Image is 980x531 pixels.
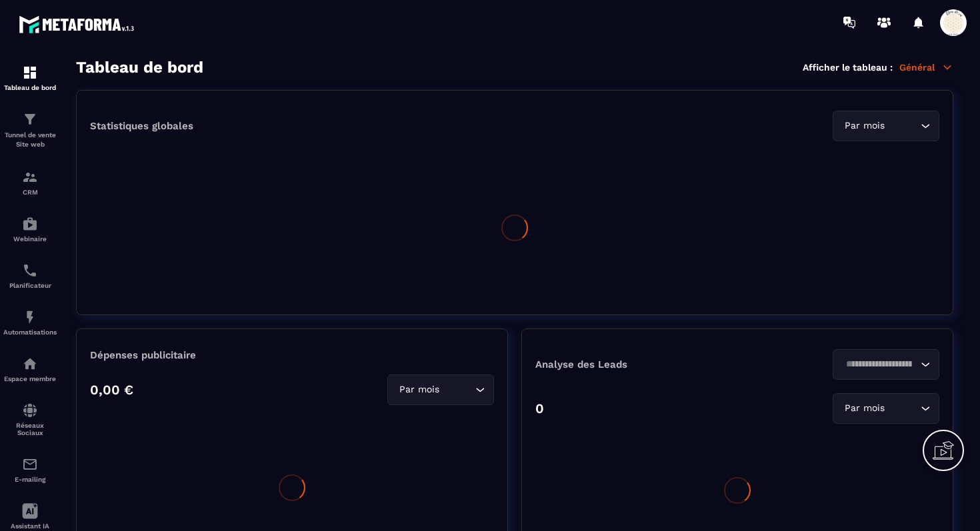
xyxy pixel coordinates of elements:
[3,476,57,483] p: E-mailing
[22,263,38,278] img: scheduler
[90,382,133,398] p: 0,00 €
[3,375,57,382] p: Espace membre
[3,299,57,346] a: automationsautomationsAutomatisations
[3,282,57,289] p: Planificateur
[3,159,57,206] a: formationformationCRM
[22,169,38,185] img: formation
[22,111,38,127] img: formation
[3,522,57,530] p: Assistant IA
[535,358,737,370] p: Analyse des Leads
[76,58,203,77] h3: Tableau de bord
[3,189,57,196] p: CRM
[90,349,494,361] p: Dépenses publicitaire
[3,422,57,436] p: Réseaux Sociaux
[841,357,917,372] input: Search for option
[3,206,57,253] a: automationsautomationsWebinaire
[3,131,57,149] p: Tunnel de vente Site web
[3,253,57,299] a: schedulerschedulerPlanificateur
[3,446,57,493] a: emailemailE-mailing
[3,55,57,101] a: formationformationTableau de bord
[442,382,472,397] input: Search for option
[3,84,57,91] p: Tableau de bord
[833,393,939,424] div: Search for option
[22,356,38,372] img: automations
[22,456,38,472] img: email
[387,374,494,405] div: Search for option
[3,392,57,446] a: social-networksocial-networkRéseaux Sociaux
[887,401,917,416] input: Search for option
[887,119,917,133] input: Search for option
[22,402,38,418] img: social-network
[833,111,939,141] div: Search for option
[22,216,38,232] img: automations
[3,235,57,243] p: Webinaire
[833,349,939,380] div: Search for option
[22,309,38,325] img: automations
[899,61,953,73] p: Général
[535,400,544,416] p: 0
[841,401,887,416] span: Par mois
[90,120,193,132] p: Statistiques globales
[3,346,57,392] a: automationsautomationsEspace membre
[19,12,139,37] img: logo
[22,65,38,81] img: formation
[396,382,442,397] span: Par mois
[3,101,57,159] a: formationformationTunnel de vente Site web
[3,328,57,336] p: Automatisations
[841,119,887,133] span: Par mois
[803,62,893,73] p: Afficher le tableau :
